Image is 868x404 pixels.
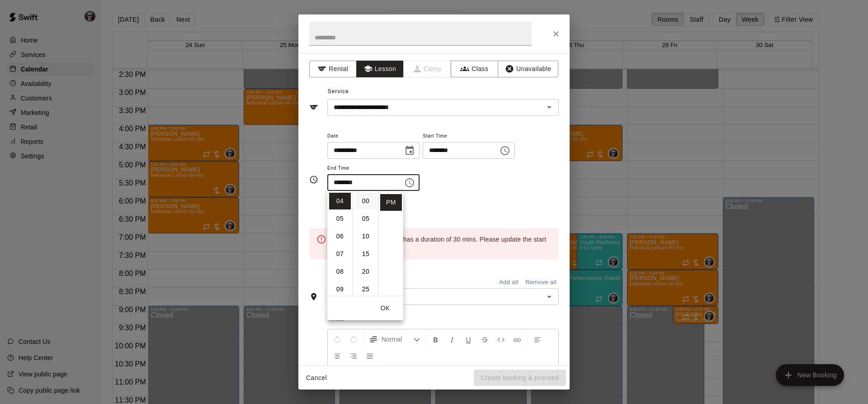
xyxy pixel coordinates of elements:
[404,61,451,77] span: Camps can only be created in the Services page
[428,331,443,347] button: Format Bold
[444,331,460,347] button: Format Italics
[329,263,351,280] li: 8 hours
[309,103,318,112] svg: Service
[461,331,476,347] button: Format Underline
[423,130,515,143] span: Start Time
[309,292,318,301] svg: Rooms
[509,331,525,347] button: Insert Link
[543,101,556,114] button: Open
[382,335,413,344] span: Normal
[380,194,402,211] li: PM
[329,281,351,298] li: 9 hours
[496,142,514,160] button: Choose time, selected time is 3:00 PM
[327,130,420,143] span: Date
[355,228,377,245] li: 10 minutes
[328,88,349,95] span: Service
[365,331,424,347] button: Formatting Options
[451,61,498,77] button: Class
[498,61,558,77] button: Unavailable
[477,331,492,347] button: Format Strikethrough
[327,191,353,296] ul: Select hours
[329,210,351,227] li: 5 hours
[328,312,559,327] span: Notes
[355,193,377,209] li: 0 minutes
[330,347,345,364] button: Center Align
[401,142,419,160] button: Choose date, selected date is Aug 24, 2025
[329,246,351,262] li: 7 hours
[356,61,404,77] button: Lesson
[309,61,357,77] button: Rental
[401,174,419,192] button: Choose time, selected time is 4:30 PM
[494,276,523,290] button: Add all
[355,210,377,227] li: 5 minutes
[530,331,545,347] button: Left Align
[302,370,331,386] button: Cancel
[548,26,564,42] button: Close
[371,300,400,317] button: OK
[355,263,377,280] li: 20 minutes
[327,162,420,175] span: End Time
[355,246,377,262] li: 15 minutes
[330,331,345,347] button: Undo
[378,191,403,296] ul: Select meridiem
[523,276,559,290] button: Remove all
[493,331,509,347] button: Insert Code
[309,175,318,184] svg: Timing
[543,290,556,303] button: Open
[353,191,378,296] ul: Select minutes
[355,281,377,298] li: 25 minutes
[346,347,361,364] button: Right Align
[362,347,377,364] button: Justify Align
[329,193,351,209] li: 4 hours
[332,231,552,257] div: Individual Lesson 30 min has a duration of 30 mins . Please update the start and end times.
[329,228,351,245] li: 6 hours
[346,331,361,347] button: Redo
